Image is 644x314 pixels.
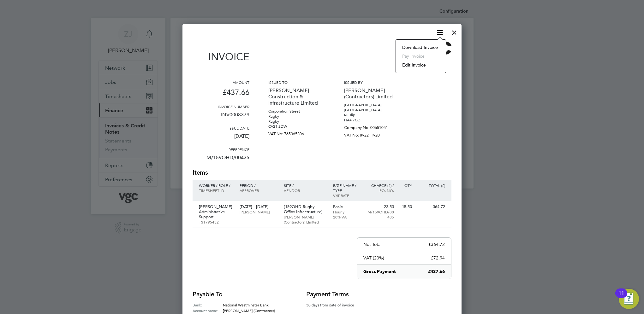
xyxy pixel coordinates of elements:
[344,85,401,102] p: [PERSON_NAME] (Contractors) Limited
[199,183,233,188] p: Worker / Role /
[193,152,249,168] p: M/159OHD/00435
[333,209,361,214] p: Hourly
[199,188,233,193] p: Timesheet ID
[284,214,327,224] p: [PERSON_NAME] (Contractors) Limited
[223,302,269,307] span: National Westminster Bank
[400,204,412,209] p: 15.50
[618,293,624,301] div: 11
[431,255,445,261] p: £72.94
[367,183,394,188] p: Charge (£) /
[333,214,361,219] p: 20% VAT
[399,61,443,69] li: Edit invoice
[193,85,249,104] p: £437.66
[268,124,325,129] p: CV21 2DW
[199,209,233,219] p: Administrative Support
[344,118,401,123] p: HA4 7GD
[268,129,325,137] p: VAT No: 765365306
[268,119,325,124] p: Rugby
[306,290,363,299] h2: Payment terms
[344,123,401,130] p: Company No: 00651051
[363,255,384,261] p: VAT (20%)
[363,241,381,247] p: Net Total
[333,193,361,198] p: VAT rate
[428,269,445,275] p: £437.66
[284,188,327,193] p: Vendor
[193,109,249,125] p: INV0008379
[344,113,401,118] p: Ruislip
[199,219,233,224] p: TS1795432
[367,204,394,209] p: 23.53
[344,80,401,85] h3: Issued by
[418,204,445,209] p: 364.72
[268,85,325,109] p: [PERSON_NAME] Construction & Infrastructure Limited
[268,109,325,114] p: Corporation Street
[344,102,401,108] p: [GEOGRAPHIC_DATA]
[284,204,327,214] p: (159OHD-Rugby Office Infrastructure)
[399,43,443,52] li: Download Invoice
[284,183,327,188] p: Site /
[400,183,412,188] p: QTY
[344,130,401,138] p: VAT No: 892211920
[193,302,223,308] label: Bank:
[193,147,249,152] h3: Reference
[428,241,445,247] p: £364.72
[268,114,325,119] p: Rugby
[333,183,361,193] p: Rate name / type
[193,168,451,177] h2: Items
[193,125,249,131] h3: Issue date
[240,209,277,214] p: [PERSON_NAME]
[619,289,639,309] button: Open Resource Center, 11 new notifications
[344,108,401,113] p: [GEOGRAPHIC_DATA]
[268,80,325,85] h3: Issued to
[418,183,445,188] p: Total (£)
[193,290,287,299] h2: Payable to
[333,204,361,209] p: Basic
[193,51,249,63] h1: Invoice
[199,204,233,209] p: [PERSON_NAME]
[367,209,394,219] p: M/159OHD/00435
[367,188,394,193] p: Po. No.
[193,131,249,147] p: [DATE]
[363,269,396,275] p: Gross Payment
[306,302,363,308] p: 30 days from date of invoice
[240,204,277,209] p: [DATE] - [DATE]
[240,183,277,188] p: Period /
[193,104,249,109] h3: Invoice number
[240,188,277,193] p: Approver
[399,52,443,61] li: Pay invoice
[193,80,249,85] h3: Amount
